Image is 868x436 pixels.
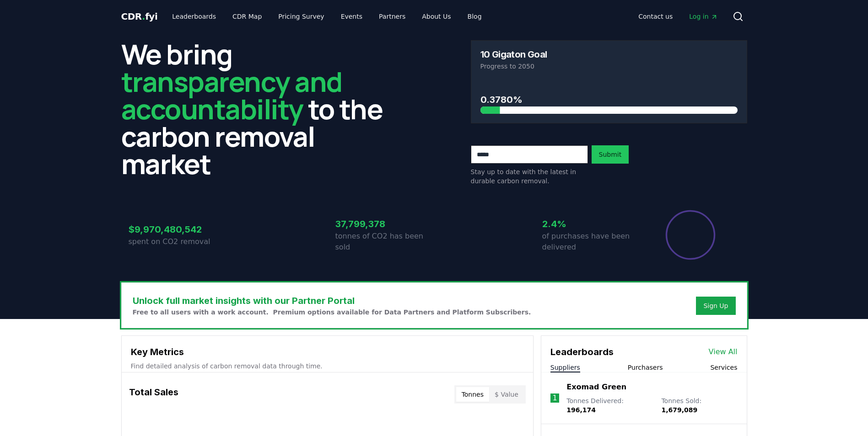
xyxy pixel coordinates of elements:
nav: Main [631,8,725,25]
h3: 2.4% [542,217,641,231]
a: Partners [372,8,413,25]
p: of purchases have been delivered [542,231,641,253]
button: Services [710,363,737,372]
h3: Unlock full market insights with our Partner Portal [133,294,531,308]
h3: 37,799,378 [335,217,434,231]
h3: 10 Gigaton Goal [480,50,547,59]
button: Tonnes [456,387,489,402]
span: Log in [689,12,717,21]
p: Progress to 2050 [480,62,738,71]
p: Free to all users with a work account. Premium options available for Data Partners and Platform S... [133,308,531,317]
span: . [142,11,145,22]
span: transparency and accountability [121,63,342,128]
a: Blog [460,8,489,25]
a: About Us [415,8,458,25]
p: Find detailed analysis of carbon removal data through time. [131,362,524,371]
span: CDR fyi [121,11,158,22]
p: spent on CO2 removal [129,236,227,247]
button: $ Value [489,387,524,402]
a: CDR.fyi [121,10,158,23]
a: Exomad Green [566,382,626,393]
h3: Leaderboards [550,345,614,359]
nav: Main [165,8,489,25]
button: Sign Up [696,297,735,315]
h2: We bring to the carbon removal market [121,40,398,177]
p: Tonnes Delivered : [566,396,652,415]
div: Percentage of sales delivered [665,209,716,261]
a: Leaderboards [165,8,223,25]
a: Events [334,8,370,25]
a: Pricing Survey [271,8,331,25]
button: Submit [592,145,629,164]
p: Tonnes Sold : [661,396,737,415]
span: 1,679,089 [661,406,697,414]
p: 1 [552,393,557,404]
h3: $9,970,480,542 [129,223,227,236]
h3: 0.3780% [480,93,738,106]
p: tonnes of CO2 has been sold [335,231,434,253]
a: CDR Map [225,8,269,25]
a: Sign Up [703,301,728,310]
span: 196,174 [566,406,596,414]
h3: Key Metrics [131,345,524,359]
a: Contact us [631,8,680,25]
a: Log in [682,8,725,25]
p: Stay up to date with the latest in durable carbon removal. [471,167,588,186]
button: Suppliers [550,363,580,372]
h3: Total Sales [129,385,178,404]
button: Purchasers [628,363,663,372]
a: View All [709,346,738,357]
